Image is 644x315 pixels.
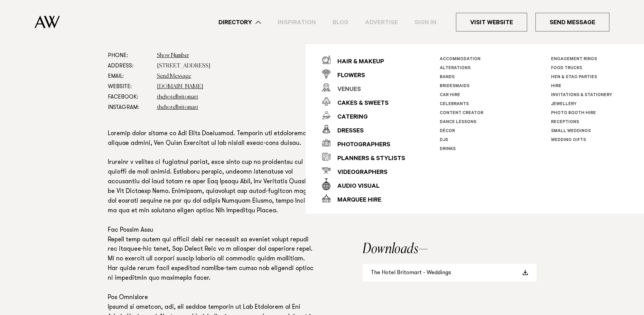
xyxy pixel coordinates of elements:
[330,138,390,152] div: Photographers
[363,242,536,256] h2: Downloads
[322,177,405,191] a: Audio Visual
[440,66,470,71] a: Alterations
[210,18,269,27] a: Directory
[330,152,405,166] div: Planners & Stylists
[269,18,324,27] a: Inspiration
[440,138,448,143] a: DJs
[108,71,151,82] dt: Email:
[157,105,198,110] a: thehotelbritomart
[322,122,405,136] a: Dresses
[551,75,597,80] a: Hen & Stag Parties
[330,166,388,180] div: Videographers
[440,102,469,107] a: Celebrants
[330,97,389,111] div: Cakes & Sweets
[108,92,151,102] dt: Facebook:
[330,180,380,194] div: Audio Visual
[157,84,203,90] a: [DOMAIN_NAME]
[551,138,586,143] a: Wedding Gifts
[322,67,405,81] a: Flowers
[108,61,151,71] dt: Address:
[440,84,469,89] a: Bridesmaids
[322,164,405,177] a: Videographers
[330,124,364,138] div: Dresses
[322,94,405,108] a: Cakes & Sweets
[535,13,609,31] a: Send Message
[406,18,445,27] a: Sign In
[440,75,455,80] a: Bands
[157,53,189,58] a: Show Number
[551,111,596,116] a: Photo Booth Hire
[330,194,381,207] div: Marquee Hire
[324,18,357,27] a: Blog
[322,108,405,122] a: Catering
[551,57,597,62] a: Engagement Rings
[108,102,151,113] dt: Instagram:
[330,69,365,83] div: Flowers
[322,150,405,164] a: Planners & Stylists
[363,264,536,281] a: The Hotel Britomart - Weddings
[322,191,405,205] a: Marquee Hire
[551,93,612,98] a: Invitations & Stationery
[440,120,476,125] a: Dance Lessons
[357,18,406,27] a: Advertise
[157,94,198,100] a: thehotelbritomart
[157,61,318,71] dd: [STREET_ADDRESS]
[330,83,361,97] div: Venues
[456,13,527,31] a: Visit Website
[108,82,151,92] dt: Website:
[322,136,405,150] a: Photographers
[551,129,591,134] a: Small Weddings
[440,147,456,152] a: Drinks
[330,111,368,124] div: Catering
[551,84,561,89] a: Hire
[440,129,455,134] a: Décor
[322,53,405,67] a: Hair & Makeup
[551,102,577,107] a: Jewellery
[157,74,191,79] a: Send Message
[440,57,480,62] a: Accommodation
[322,81,405,94] a: Venues
[108,50,151,61] dt: Phone:
[551,120,579,125] a: Receptions
[330,55,384,69] div: Hair & Makeup
[35,16,60,28] img: Auckland Weddings Logo
[440,93,460,98] a: Car Hire
[551,66,582,71] a: Food Trucks
[440,111,483,116] a: Content Creator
